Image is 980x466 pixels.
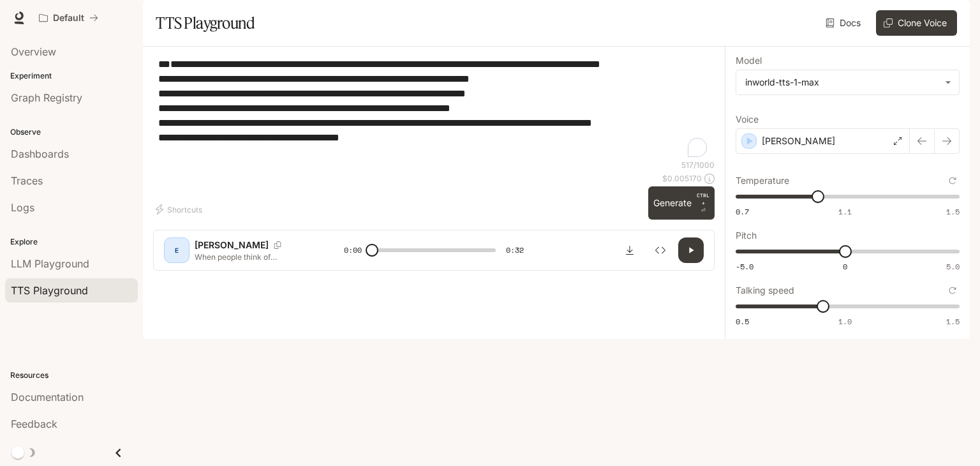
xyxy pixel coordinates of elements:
p: ⏎ [697,192,709,214]
p: Talking speed [736,286,794,295]
div: inworld-tts-1-max [736,70,959,94]
button: GenerateCTRL +⏎ [648,186,715,220]
span: 0 [843,261,847,272]
span: 0:32 [506,244,524,257]
a: Docs [823,10,866,36]
span: 0.7 [736,206,749,217]
button: Reset to default [946,174,960,188]
button: Inspect [648,237,673,263]
button: Reset to default [946,283,960,297]
textarea: To enrich screen reader interactions, please activate Accessibility in Grammarly extension settings [158,57,709,160]
span: 1.5 [946,206,960,217]
p: CTRL + [697,192,709,207]
p: When people think of [PERSON_NAME], they often picture a legend with a friendly smile and timeles... [195,252,313,262]
div: E [167,240,187,260]
span: 5.0 [946,261,960,272]
div: inworld-tts-1-max [745,76,939,89]
p: Model [736,56,762,65]
p: 517 / 1000 [681,160,715,170]
button: Shortcuts [153,199,207,220]
button: All workspaces [33,5,104,31]
p: Pitch [736,231,757,240]
p: [PERSON_NAME] [195,239,269,252]
button: Clone Voice [876,10,957,36]
button: Download audio [617,237,642,263]
span: 0.5 [736,316,749,327]
span: -5.0 [736,261,754,272]
p: Voice [736,115,759,124]
p: Temperature [736,176,789,185]
button: Copy Voice ID [269,241,286,249]
span: 1.0 [838,316,852,327]
p: [PERSON_NAME] [762,135,835,147]
span: 1.5 [946,316,960,327]
p: Default [53,13,84,24]
span: 1.1 [838,206,852,217]
h1: TTS Playground [156,10,255,36]
span: 0:00 [344,244,362,257]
